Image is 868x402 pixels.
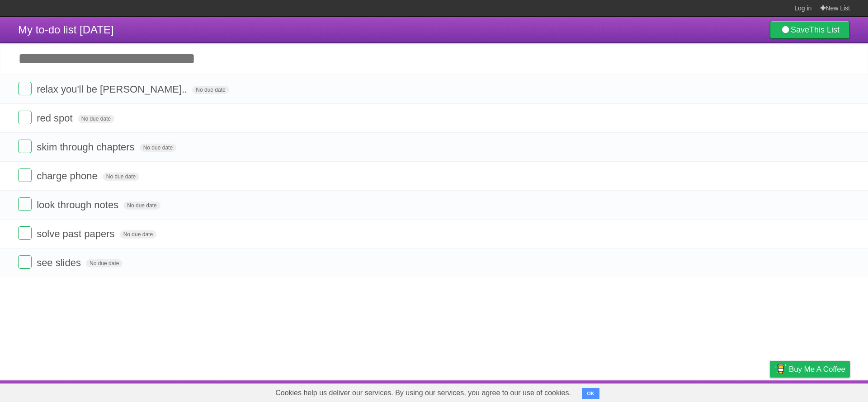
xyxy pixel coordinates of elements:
[18,226,32,240] label: Done
[18,111,32,124] label: Done
[123,201,160,210] span: No due date
[37,199,121,210] span: look through notes
[37,228,117,239] span: solve past papers
[37,141,137,153] span: skim through chapters
[18,23,114,36] span: My to-do list [DATE]
[37,257,83,268] span: see slides
[18,168,32,182] label: Done
[37,84,189,95] span: relax you'll be [PERSON_NAME]..
[192,86,229,94] span: No due date
[809,25,840,34] b: This List
[37,170,100,182] span: charge phone
[18,197,32,211] label: Done
[86,259,123,267] span: No due date
[18,82,32,95] label: Done
[758,383,782,400] a: Privacy
[140,144,176,152] span: No due date
[793,383,850,400] a: Suggest a feature
[774,361,787,377] img: Buy me a coffee
[679,383,716,400] a: Developers
[18,140,32,153] label: Done
[103,173,139,181] span: No due date
[770,21,850,39] a: SaveThis List
[789,361,845,377] span: Buy me a coffee
[650,383,669,400] a: About
[266,384,580,402] span: Cookies help us deliver our services. By using our services, you agree to our use of cookies.
[78,115,114,123] span: No due date
[18,255,32,269] label: Done
[727,383,747,400] a: Terms
[582,388,599,399] button: OK
[770,361,850,378] a: Buy me a coffee
[120,230,156,238] span: No due date
[37,112,75,124] span: red spot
